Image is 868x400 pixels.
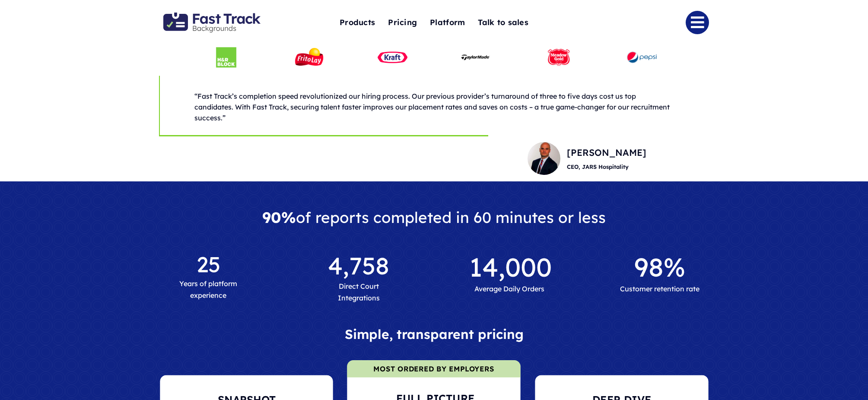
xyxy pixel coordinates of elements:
span: Pricing [388,16,417,29]
img: James Rivenbark CEO JARS Hospitality [528,142,560,175]
p: CEO, JARS Hospitality [567,162,709,171]
img: pepsilfg [626,41,658,74]
img: hrlrg [210,41,242,74]
a: Platform [430,13,465,32]
p: [PERSON_NAME] [567,145,709,160]
div: Customer retention rate [620,283,700,295]
img: meadowlrg [543,41,575,74]
img: kraft-lrg [376,41,409,74]
span: Talk to sales [478,16,528,29]
span: Platform [430,16,465,29]
a: Link to # [686,11,709,34]
span: % [664,251,685,283]
img: taylorlrg [459,41,492,74]
span: 14,000 [469,251,552,283]
span: 25 [197,251,220,278]
nav: One Page [296,1,572,44]
a: Talk to sales [478,13,528,32]
strong: 90% [262,208,296,227]
h5: “Fast Track’s completion speed revolutionized our hiring process. Our previous provider’s turnaro... [194,91,674,124]
span: 4,758 [328,251,389,281]
img: Fast Track Backgrounds Logo [163,13,261,32]
b: Simple, transparent pricing [345,326,524,342]
h3: of reports completed in 60 minutes or less [159,208,709,226]
a: Fast Track Backgrounds Logo [163,12,261,21]
div: Direct Court Integrations [318,281,399,304]
a: Pricing [388,13,417,32]
div: Years of platform experience [168,278,248,301]
img: fritolrg [293,41,325,74]
div: Average Daily Orders [469,283,550,295]
span: Products [340,16,375,29]
span: 98 [634,251,664,283]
